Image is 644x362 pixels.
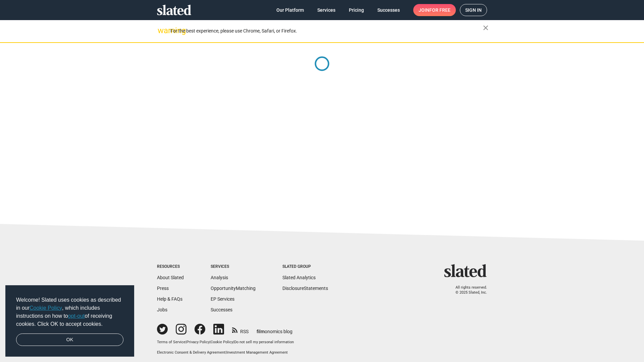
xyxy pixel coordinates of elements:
[233,340,234,344] span: |
[482,24,490,32] mat-icon: close
[413,4,456,16] a: Joinfor free
[30,305,62,311] a: Cookie Policy
[372,4,405,16] a: Successes
[282,264,328,269] div: Slated Group
[429,4,450,16] span: for free
[317,4,335,16] span: Services
[276,4,304,16] span: Our Platform
[211,286,256,291] a: OpportunityMatching
[186,340,210,344] a: Privacy Policy
[257,323,292,335] a: filmonomics blog
[465,4,482,16] span: Sign in
[157,307,167,312] a: Jobs
[226,350,288,355] a: Investment Management Agreement
[158,26,166,35] mat-icon: warning
[257,329,265,334] span: film
[157,340,185,344] a: Terms of Service
[377,4,400,16] span: Successes
[157,264,184,269] div: Resources
[232,324,249,335] a: RSS
[16,296,123,328] span: Welcome! Slated uses cookies as described in our , which includes instructions on how to of recei...
[225,350,226,355] span: |
[211,340,233,344] a: Cookie Policy
[211,264,256,269] div: Services
[234,340,294,345] button: Do not sell my personal information
[349,4,364,16] span: Pricing
[68,313,85,319] a: opt-out
[448,285,487,295] p: All rights reserved. © 2025 Slated, Inc.
[157,275,184,280] a: About Slated
[157,286,169,291] a: Press
[282,286,328,291] a: DisclosureStatements
[170,26,483,36] div: For the best experience, please use Chrome, Safari, or Firefox.
[157,296,182,302] a: Help & FAQs
[16,334,123,346] a: dismiss cookie message
[460,4,487,16] a: Sign in
[211,307,232,312] a: Successes
[211,296,234,302] a: EP Services
[312,4,341,16] a: Services
[271,4,309,16] a: Our Platform
[5,285,134,357] div: cookieconsent
[185,340,186,344] span: |
[211,275,228,280] a: Analysis
[210,340,211,344] span: |
[419,4,450,16] span: Join
[282,275,316,280] a: Slated Analytics
[343,4,369,16] a: Pricing
[157,350,225,355] a: Electronic Consent & Delivery Agreement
